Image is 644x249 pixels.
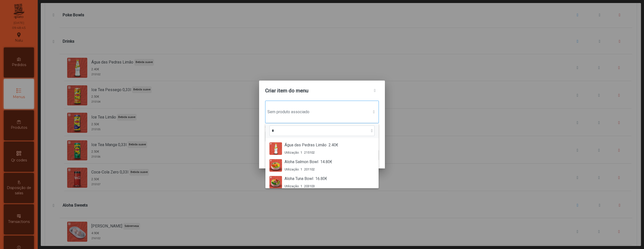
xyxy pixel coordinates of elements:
[315,176,327,182] span: 16.80€
[285,150,302,155] span: Utilização: 1
[269,142,282,155] img: undefined
[269,159,282,172] img: undefined
[304,184,315,189] span: 203103
[285,167,302,172] span: Utilização: 1
[265,124,379,130] label: Categoria
[265,107,369,117] span: Sem produto associado
[304,150,315,155] span: 215102
[265,174,379,191] li: Aloha Tuna Bowl
[265,150,292,160] button: Cancelar
[320,159,332,165] span: 14.80€
[304,167,315,172] span: 201102
[265,157,379,174] li: Aloha Salmon Bowl
[265,87,308,94] span: Criar item do menu
[329,142,338,148] span: 2.40€
[285,184,302,189] span: Utilização: 1
[265,140,379,157] li: Água das Pedras Limão
[285,159,318,165] span: Aloha Salmon Bowl
[285,176,313,182] span: Aloha Tuna Bowl
[285,142,327,148] span: Água das Pedras Limão
[269,176,282,189] img: undefined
